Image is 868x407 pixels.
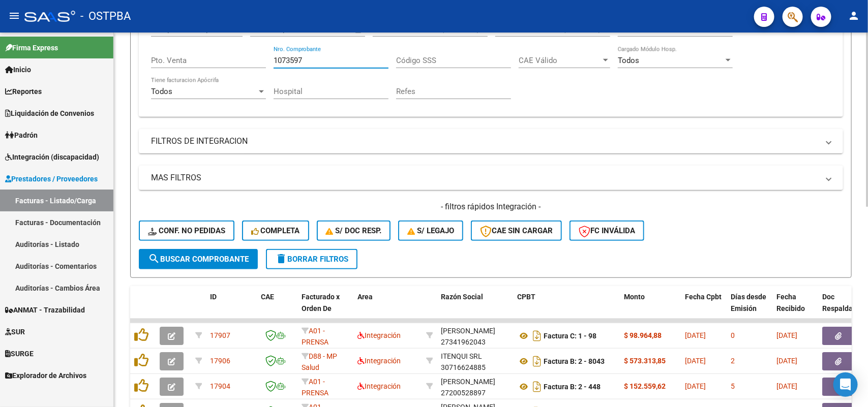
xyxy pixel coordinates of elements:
[398,221,463,241] button: S/ legajo
[685,293,722,301] span: Fecha Cpbt
[139,221,234,241] button: Conf. no pedidas
[5,130,38,141] span: Padrón
[731,357,735,365] span: 2
[776,357,797,365] span: [DATE]
[848,10,860,22] mat-icon: person
[302,352,337,372] span: D88 - MP Salud
[776,382,797,390] span: [DATE]
[731,331,735,339] span: 0
[727,286,772,331] datatable-header-cell: Días desde Emisión
[151,136,819,147] mat-panel-title: FILTROS DE INTEGRACION
[297,286,353,331] datatable-header-cell: Facturado x Orden De
[5,326,25,337] span: SUR
[579,226,635,235] span: FC Inválida
[5,64,31,75] span: Inicio
[148,253,160,265] mat-icon: search
[210,357,230,365] span: 17906
[251,226,300,235] span: Completa
[544,383,601,391] strong: Factura B: 2 - 448
[139,129,843,153] mat-expansion-panel-header: FILTROS DE INTEGRACION
[139,201,843,212] h4: - filtros rápidos Integración -
[681,286,727,331] datatable-header-cell: Fecha Cpbt
[624,331,662,339] strong: $ 98.964,88
[624,382,666,390] strong: $ 152.559,62
[139,166,843,190] mat-expansion-panel-header: MAS FILTROS
[80,5,131,27] span: - OSTPBA
[437,286,513,331] datatable-header-cell: Razón Social
[441,351,482,362] div: ITENQUI SRL
[5,348,34,359] span: SURGE
[530,328,544,344] i: Descargar documento
[731,382,735,390] span: 5
[353,286,422,331] datatable-header-cell: Area
[257,286,297,331] datatable-header-cell: CAE
[151,172,819,183] mat-panel-title: MAS FILTROS
[731,293,766,312] span: Días desde Emisión
[441,325,495,337] div: [PERSON_NAME]
[151,87,172,96] span: Todos
[357,293,373,301] span: Area
[624,357,666,365] strong: $ 573.313,85
[317,221,391,241] button: S/ Doc Resp.
[302,293,340,312] span: Facturado x Orden De
[471,221,562,241] button: CAE SIN CARGAR
[139,249,258,269] button: Buscar Comprobante
[210,293,217,301] span: ID
[624,293,645,301] span: Monto
[685,382,706,390] span: [DATE]
[570,221,644,241] button: FC Inválida
[822,293,868,312] span: Doc Respaldatoria
[8,10,20,22] mat-icon: menu
[275,253,287,265] mat-icon: delete
[302,378,328,397] span: A01 - PRENSA
[530,353,544,369] i: Descargar documento
[5,370,86,381] span: Explorador de Archivos
[776,331,797,339] span: [DATE]
[833,372,858,397] div: Open Intercom Messenger
[5,173,98,184] span: Prestadores / Proveedores
[148,255,249,264] span: Buscar Comprobante
[441,325,509,347] div: 27341962043
[5,108,94,119] span: Liquidación de Convenios
[302,327,328,347] span: A01 - PRENSA
[517,293,535,301] span: CPBT
[148,226,225,235] span: Conf. no pedidas
[480,226,553,235] span: CAE SIN CARGAR
[441,376,495,388] div: [PERSON_NAME]
[620,286,681,331] datatable-header-cell: Monto
[685,331,706,339] span: [DATE]
[242,221,309,241] button: Completa
[441,376,509,397] div: 27200528897
[353,24,365,36] button: Open calendar
[357,331,401,339] span: Integración
[5,304,85,316] span: ANMAT - Trazabilidad
[210,331,230,339] span: 17907
[407,226,454,235] span: S/ legajo
[513,286,620,331] datatable-header-cell: CPBT
[5,42,58,53] span: Firma Express
[530,379,544,395] i: Descargar documento
[5,151,99,163] span: Integración (discapacidad)
[776,293,805,312] span: Fecha Recibido
[685,357,706,365] span: [DATE]
[275,255,348,264] span: Borrar Filtros
[357,382,401,390] span: Integración
[519,56,601,65] span: CAE Válido
[441,293,483,301] span: Razón Social
[357,357,401,365] span: Integración
[544,332,596,340] strong: Factura C: 1 - 98
[206,286,257,331] datatable-header-cell: ID
[261,293,274,301] span: CAE
[326,226,382,235] span: S/ Doc Resp.
[210,382,230,390] span: 17904
[266,249,357,269] button: Borrar Filtros
[618,56,639,65] span: Todos
[441,351,509,372] div: 30716624885
[772,286,818,331] datatable-header-cell: Fecha Recibido
[544,357,605,365] strong: Factura B: 2 - 8043
[5,86,42,97] span: Reportes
